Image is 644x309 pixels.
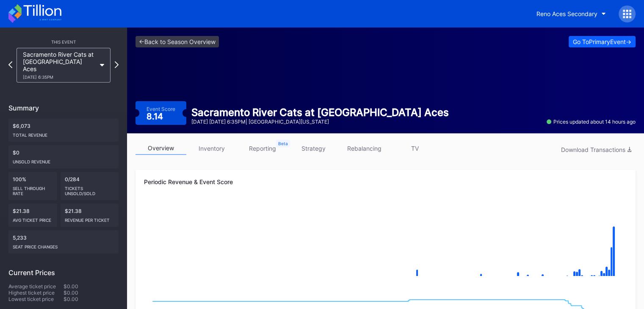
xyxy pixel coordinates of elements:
div: $21.38 [8,204,57,227]
div: seat price changes [13,241,114,249]
div: 8.14 [146,112,165,121]
div: Tickets Unsold/Sold [65,182,115,196]
a: overview [135,142,186,155]
div: $0.00 [64,290,119,296]
a: inventory [186,142,237,155]
div: This Event [8,39,119,44]
div: Avg ticket price [13,214,53,223]
div: Go To Primary Event -> [573,38,631,45]
div: Unsold Revenue [13,156,114,164]
div: Current Prices [8,268,119,277]
div: Prices updated about 14 hours ago [547,119,636,125]
button: Reno Aces Secondary [530,6,612,22]
div: $0.00 [64,283,119,290]
div: 100% [8,172,57,200]
div: $0.00 [64,296,119,302]
div: Highest ticket price [8,290,64,296]
div: Event Score [146,106,175,112]
div: $0 [8,145,119,168]
div: [DATE] [DATE] 6:35PM | [GEOGRAPHIC_DATA][US_STATE] [191,119,449,125]
a: <-Back to Season Overview [135,36,219,47]
a: rebalancing [339,142,390,155]
div: Revenue per ticket [65,214,115,223]
svg: Chart title [144,200,627,285]
div: Periodic Revenue & Event Score [144,178,627,185]
a: TV [390,142,440,155]
div: Total Revenue [13,129,114,138]
div: 0/284 [61,172,119,200]
div: Sacramento River Cats at [GEOGRAPHIC_DATA] Aces [23,51,96,80]
div: Lowest ticket price [8,296,64,302]
button: Go ToPrimaryEvent-> [569,36,636,47]
div: 5,233 [8,230,119,254]
div: $6,073 [8,119,119,142]
div: Summary [8,104,119,112]
div: Reno Aces Secondary [536,10,597,17]
div: Sell Through Rate [13,182,53,196]
div: Average ticket price [8,283,64,290]
div: [DATE] 6:35PM [23,74,96,80]
a: reporting [237,142,288,155]
button: Download Transactions [557,144,636,155]
div: Download Transactions [561,146,631,153]
div: $21.38 [61,204,119,227]
div: Sacramento River Cats at [GEOGRAPHIC_DATA] Aces [191,106,449,119]
a: strategy [288,142,339,155]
